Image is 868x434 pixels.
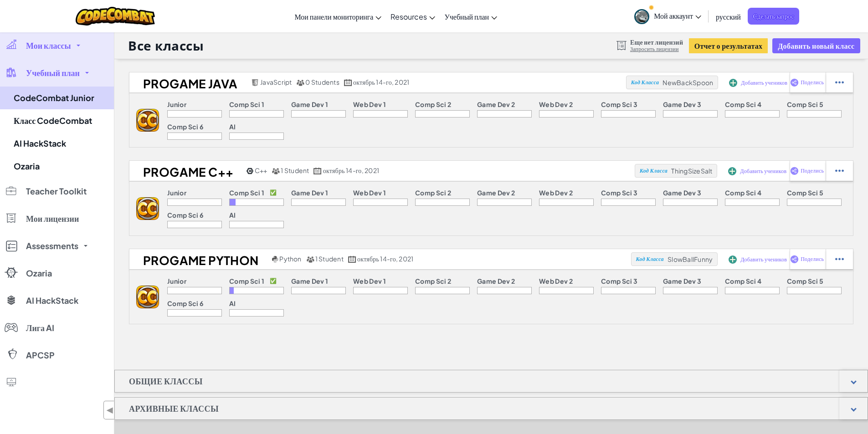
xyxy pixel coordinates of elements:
[106,403,114,417] span: ◀
[129,164,244,178] h2: Progame C++
[668,255,713,263] span: SlowBallFunny
[801,168,824,174] span: Поделись
[270,277,277,285] p: ✅
[129,76,249,89] h2: Progame Java
[725,277,761,285] p: Comp Sci 4
[348,256,356,263] img: calendar.svg
[26,41,71,50] span: Мои классы
[26,269,52,277] span: Ozaria
[229,123,236,130] p: AI
[835,167,844,175] img: IconStudentEllipsis.svg
[477,189,515,196] p: Game Dev 2
[167,211,203,219] p: Comp Sci 6
[601,189,637,196] p: Comp Sci 3
[440,4,502,29] a: Учебный план
[539,189,573,196] p: Web Dev 2
[415,189,451,196] p: Comp Sci 2
[748,8,800,25] a: Сделать запрос
[136,286,159,308] img: logo
[663,78,713,87] span: NewBackSpoon
[344,79,352,86] img: calendar.svg
[229,300,236,307] p: AI
[353,101,386,108] p: Web Dev 1
[272,256,279,263] img: python.png
[790,78,799,87] img: IconShare_Purple.svg
[167,277,186,285] p: Junior
[631,80,659,85] span: Код Класса
[477,277,515,285] p: Game Dev 2
[115,370,217,393] h1: Общие классы
[129,252,270,266] h2: Progame Python
[634,9,649,24] img: avatar
[279,255,301,263] span: Python
[640,168,668,174] span: Код Класса
[129,164,635,178] a: Progame C++ C++ 1 Student октябрь 14-го, 2021
[255,166,267,174] span: C++
[129,252,631,266] a: Progame Python Python 1 Student октябрь 14-го, 2021
[790,255,799,263] img: IconShare_Purple.svg
[636,256,663,262] span: Код Класса
[539,101,573,108] p: Web Dev 2
[477,101,515,108] p: Game Dev 2
[415,277,451,285] p: Comp Sci 2
[663,277,701,285] p: Game Dev 3
[281,166,309,174] span: 1 Student
[671,167,712,175] span: ThingSizeSalt
[305,78,339,86] span: 0 Students
[306,256,314,263] img: MultipleUsers.png
[444,12,489,21] span: Учебный план
[229,277,264,285] p: Comp Sci 1
[654,11,701,20] span: Мой аккаунт
[76,7,155,26] img: CodeCombat logo
[787,189,823,196] p: Comp Sci 5
[801,256,824,262] span: Поделись
[740,168,786,174] span: Добавить учеников
[136,109,159,132] img: logo
[323,166,379,174] span: октябрь 14-го, 2021
[294,12,373,21] span: Мои панели мониторинга
[251,79,259,86] img: javascript.png
[716,12,741,21] span: русский
[313,168,322,174] img: calendar.svg
[247,168,253,174] img: cpp.png
[229,101,264,108] p: Comp Sci 1
[835,78,844,87] img: IconStudentEllipsis.svg
[26,214,79,223] span: Мои лицензии
[129,76,626,89] a: Progame Java JavaScript 0 Students октябрь 14-го, 2021
[26,296,78,305] span: AI HackStack
[725,189,761,196] p: Comp Sci 4
[357,255,413,263] span: октябрь 14-го, 2021
[601,277,637,285] p: Comp Sci 3
[290,4,386,29] a: Мои панели мониторинга
[539,277,573,285] p: Web Dev 2
[291,189,328,196] p: Game Dev 1
[663,101,701,108] p: Game Dev 3
[630,46,683,53] a: Запросить лицензии
[711,4,745,29] a: русский
[167,101,186,108] p: Junior
[270,189,277,196] p: ✅
[353,189,386,196] p: Web Dev 1
[835,255,844,263] img: IconStudentEllipsis.svg
[772,38,860,53] button: Добавить новый класс
[725,101,761,108] p: Comp Sci 4
[740,257,787,262] span: Добавить учеников
[353,78,409,86] span: октябрь 14-го, 2021
[26,69,80,77] span: Учебный план
[689,38,768,53] button: Отчет о результатах
[136,197,159,220] img: logo
[663,189,701,196] p: Game Dev 3
[601,101,637,108] p: Comp Sci 3
[26,324,54,332] span: Лига AI
[729,79,737,87] img: IconAddStudents.svg
[787,277,823,285] p: Comp Sci 5
[167,300,203,307] p: Comp Sci 6
[167,123,203,130] p: Comp Sci 6
[741,80,787,86] span: Добавить учеников
[167,189,186,196] p: Junior
[115,397,233,420] h1: Архивные классы
[787,101,823,108] p: Comp Sci 5
[260,78,292,86] span: JavaScript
